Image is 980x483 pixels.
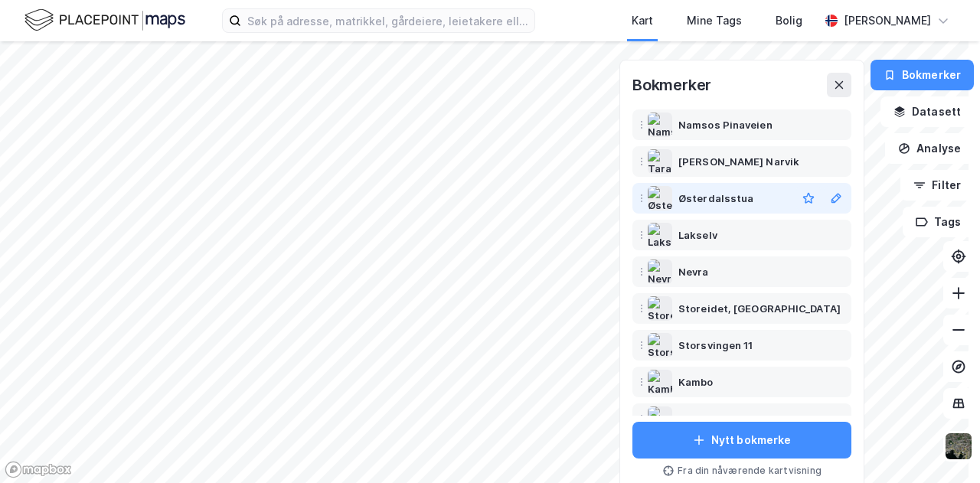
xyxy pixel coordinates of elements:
img: Storsvingen 11 [648,333,672,357]
div: Storeidet, [GEOGRAPHIC_DATA] [678,299,841,318]
iframe: Chat Widget [903,410,980,483]
button: Nytt bokmerke [632,422,851,459]
button: Datasett [880,96,974,127]
div: Mine Tags [687,11,742,30]
img: Roa Torg [648,406,672,431]
a: Mapbox homepage [5,461,72,478]
div: Lakselv [678,226,717,244]
div: Kontrollprogram for chat [903,410,980,483]
img: Nevra [648,259,672,284]
div: Nevra [678,263,709,281]
div: [PERSON_NAME] [844,11,931,30]
img: Østerdalsstua [648,186,672,210]
div: Kart [632,11,653,30]
button: Tags [903,207,974,237]
img: Taraldsvik Narvik [648,149,672,174]
div: Roa Torg [678,410,725,428]
div: Fra din nåværende kartvisning [632,465,851,477]
button: Bokmerker [871,60,974,90]
div: [PERSON_NAME] Narvik [678,152,799,171]
div: Bokmerker [632,73,711,97]
img: Namsos Pinaveien [648,113,672,137]
div: Bolig [776,11,802,30]
input: Søk på adresse, matrikkel, gårdeiere, leietakere eller personer [241,9,534,32]
img: Storeidet, Leknes [648,296,672,321]
div: Kambo [678,373,714,391]
img: Lakselv [648,223,672,247]
img: Kambo [648,370,672,394]
div: Storsvingen 11 [678,336,753,354]
button: Filter [900,170,974,201]
img: logo.f888ab2527a4732fd821a326f86c7f29.svg [24,7,185,34]
div: Østerdalsstua [678,189,753,207]
div: Namsos Pinaveien [678,116,773,134]
button: Analyse [885,133,974,164]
